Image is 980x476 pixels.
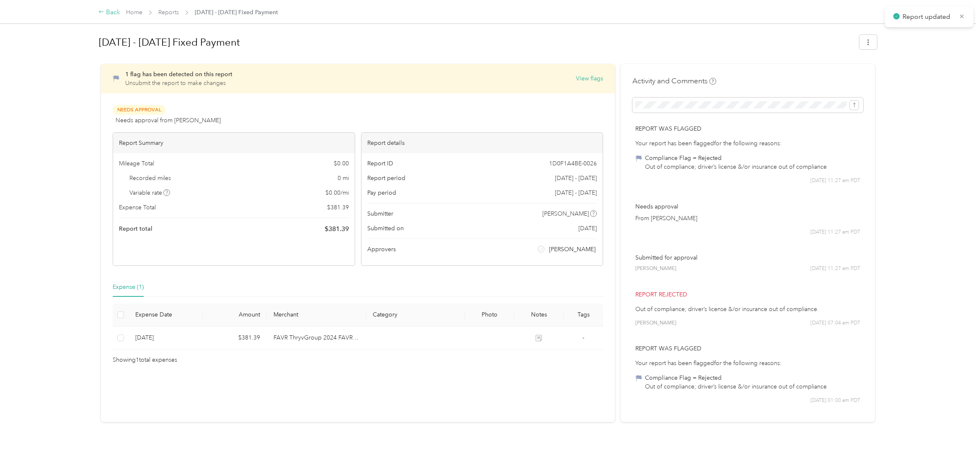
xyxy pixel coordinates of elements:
div: Compliance Flag = Rejected [645,154,827,162]
div: Compliance Flag = Rejected [645,373,827,382]
span: [DATE] 01:00 am PDT [810,397,860,404]
span: [DATE] [578,224,597,233]
th: Amount [203,304,267,327]
div: Report Summary [113,133,355,153]
span: 1D0F1A4BE-0026 [549,159,597,168]
span: Submitter [367,209,393,218]
span: [PERSON_NAME] [635,265,676,273]
div: Your report has been flagged for the following reasons: [635,359,860,368]
span: $ 381.39 [325,224,349,234]
th: Category [366,304,465,327]
p: Submitted for approval [635,253,860,262]
span: Report ID [367,159,393,168]
div: Back [98,8,120,18]
p: From [PERSON_NAME] [635,214,860,223]
span: [DATE] 11:27 am PDT [810,265,860,273]
p: Needs approval [635,202,860,211]
span: [DATE] 11:27 am PDT [810,229,860,236]
span: [DATE] - [DATE] [555,188,597,197]
span: [DATE] 07:04 am PDT [810,319,860,327]
span: Showing 1 total expenses [113,355,177,365]
span: Expense Total [119,203,156,212]
span: 1 flag has been detected on this report [125,71,232,78]
span: [PERSON_NAME] [549,245,596,254]
span: [DATE] - [DATE] [555,174,597,183]
p: Report was flagged [635,124,860,133]
span: Needs Approval [113,105,165,115]
span: Submitted on [367,224,404,233]
iframe: Everlance-gr Chat Button Frame [933,429,980,476]
th: Notes [514,304,564,327]
span: Approvers [367,245,396,254]
span: Report period [367,174,405,183]
span: [DATE] 11:27 am PDT [810,177,860,185]
p: Report rejected [635,290,860,299]
th: Tags [564,304,603,327]
span: $ 381.39 [327,203,349,212]
th: Photo [465,304,514,327]
div: Out of compliance; driver’s license &/or insurance out of compliance [645,382,827,391]
span: Recorded miles [129,174,171,183]
span: $ 0.00 / mi [325,188,349,197]
span: [PERSON_NAME] [635,319,676,327]
th: Merchant [267,304,366,327]
span: Needs approval from [PERSON_NAME] [116,116,221,125]
span: $ 0.00 [334,159,349,168]
h4: Activity and Comments [632,76,716,86]
td: - [564,327,603,350]
span: Pay period [367,188,396,197]
button: View flags [576,74,603,83]
th: Expense Date [129,304,203,327]
div: Your report has been flagged for the following reasons: [635,139,860,148]
div: Expense (1) [113,283,144,292]
span: [DATE] - [DATE] Fixed Payment [195,8,278,17]
span: Variable rate [129,188,170,197]
span: 0 mi [338,174,349,183]
div: Tags [570,311,596,318]
h1: Aug 1 - 31, 2025 Fixed Payment [99,32,854,52]
a: Home [126,9,142,16]
p: Report was flagged [635,344,860,353]
span: [PERSON_NAME] [542,209,589,218]
span: - [583,334,584,341]
div: Report details [361,133,603,153]
span: Mileage Total [119,159,154,168]
p: Unsubmit the report to make changes [125,79,232,87]
p: Out of compliance; driver’s license &/or insurance out of compliance. [635,305,860,314]
a: Reports [158,9,179,16]
td: FAVR ThryvGroup 2024 FAVR program [267,327,366,350]
span: Report total [119,224,152,233]
td: 9-4-2025 [129,327,203,350]
p: Report updated [903,12,953,22]
div: Out of compliance; driver’s license &/or insurance out of compliance [645,162,827,171]
td: $381.39 [203,327,267,350]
